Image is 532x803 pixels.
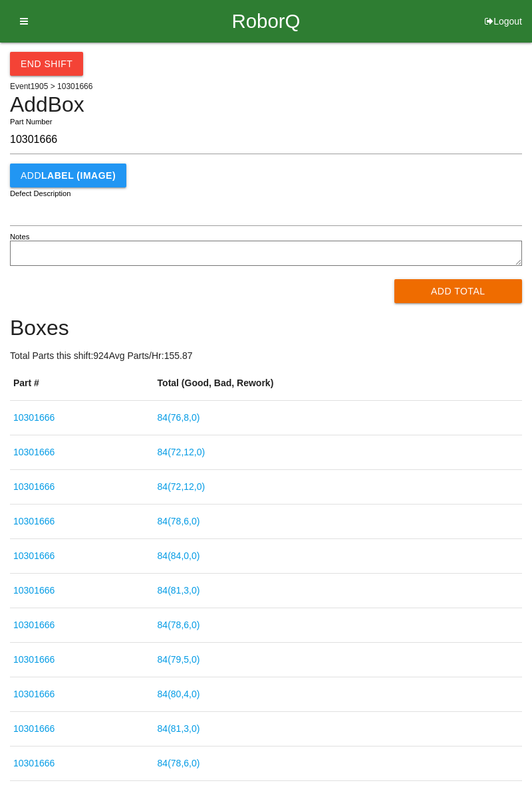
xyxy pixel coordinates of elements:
a: 84(79,5,0) [158,654,200,665]
p: Total Parts this shift: 924 Avg Parts/Hr: 155.87 [10,349,522,363]
a: 10301666 [13,758,55,768]
h4: Boxes [10,316,522,340]
button: Add Total [394,279,523,303]
a: 84(72,12,0) [158,447,205,457]
label: Part Number [10,116,52,128]
a: 84(80,4,0) [158,689,200,699]
button: End Shift [10,52,83,76]
th: Part # [10,366,154,401]
th: Total (Good, Bad, Rework) [154,366,522,401]
a: 84(72,12,0) [158,481,205,492]
h4: Add Box [10,93,522,116]
a: 10301666 [13,654,55,665]
button: AddLABEL (IMAGE) [10,164,126,187]
a: 84(78,6,0) [158,516,200,526]
a: 10301666 [13,585,55,596]
a: 84(84,0,0) [158,550,200,561]
a: 84(81,3,0) [158,723,200,734]
a: 10301666 [13,481,55,492]
a: 10301666 [13,516,55,526]
label: Notes [10,231,29,243]
label: Defect Description [10,188,71,199]
b: LABEL (IMAGE) [41,170,116,181]
a: 10301666 [13,689,55,699]
a: 10301666 [13,550,55,561]
span: Event 1905 > 10301666 [10,82,92,91]
a: 10301666 [13,620,55,630]
a: 10301666 [13,447,55,457]
a: 84(76,8,0) [158,412,200,423]
a: 10301666 [13,723,55,734]
a: 84(78,6,0) [158,620,200,630]
a: 10301666 [13,412,55,423]
a: 84(78,6,0) [158,758,200,768]
input: Required [10,126,522,154]
a: 84(81,3,0) [158,585,200,596]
